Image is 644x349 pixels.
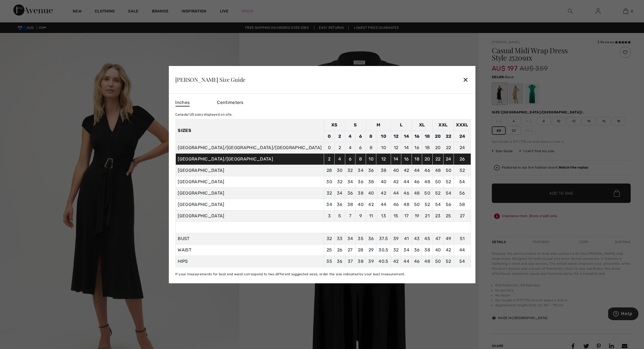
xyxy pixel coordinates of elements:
[376,199,391,210] td: 44
[348,259,353,264] span: 37
[355,142,366,153] td: 6
[412,131,422,142] td: 16
[326,259,332,264] span: 35
[379,259,388,264] span: 40.5
[335,131,345,142] td: 2
[376,187,391,199] td: 42
[345,119,366,131] td: S
[348,247,353,253] span: 27
[368,259,374,264] span: 39
[335,153,345,165] td: 4
[422,187,433,199] td: 50
[433,165,443,176] td: 48
[443,210,454,221] td: 25
[422,210,433,221] td: 21
[355,176,366,187] td: 36
[443,153,454,165] td: 24
[412,210,422,221] td: 19
[424,247,430,253] span: 38
[443,142,454,153] td: 22
[401,187,412,199] td: 46
[176,233,324,244] td: BUST
[401,176,412,187] td: 44
[366,210,376,221] td: 11
[345,142,355,153] td: 4
[422,176,433,187] td: 48
[404,236,409,241] span: 41
[459,247,465,253] span: 44
[355,199,366,210] td: 40
[355,165,366,176] td: 34
[327,247,332,253] span: 25
[324,199,335,210] td: 34
[401,131,412,142] td: 14
[412,165,422,176] td: 44
[422,142,433,153] td: 18
[414,259,420,264] span: 46
[412,119,432,131] td: XL
[459,259,465,264] span: 54
[355,131,366,142] td: 6
[433,142,443,153] td: 20
[401,165,412,176] td: 42
[366,131,376,142] td: 8
[422,199,433,210] td: 52
[376,165,391,176] td: 38
[422,153,433,165] td: 20
[412,187,422,199] td: 48
[391,131,401,142] td: 12
[324,142,335,153] td: 0
[422,131,433,142] td: 18
[446,259,451,264] span: 52
[460,236,465,241] span: 51
[412,153,422,165] td: 18
[391,176,401,187] td: 42
[391,119,412,131] td: L
[366,142,376,153] td: 8
[379,236,388,241] span: 37.5
[393,247,399,253] span: 32
[13,4,24,9] span: Help
[337,236,343,241] span: 33
[369,247,374,253] span: 29
[175,112,471,117] div: Canada/US sizes displayed on site.
[335,165,345,176] td: 30
[435,259,441,264] span: 50
[412,142,422,153] td: 16
[443,131,454,142] td: 22
[324,131,335,142] td: 0
[433,131,443,142] td: 20
[337,247,343,253] span: 26
[176,153,324,165] td: [GEOGRAPHIC_DATA]/[GEOGRAPHIC_DATA]
[404,259,409,264] span: 44
[454,176,471,187] td: 54
[335,142,345,153] td: 2
[324,165,335,176] td: 28
[443,187,454,199] td: 54
[366,119,391,131] td: M
[412,176,422,187] td: 46
[176,187,324,199] td: [GEOGRAPHIC_DATA]
[443,176,454,187] td: 52
[435,236,441,241] span: 47
[176,244,324,256] td: WAIST
[376,153,391,165] td: 12
[443,165,454,176] td: 50
[368,236,374,241] span: 36
[446,247,451,253] span: 42
[176,210,324,221] td: [GEOGRAPHIC_DATA]
[345,187,355,199] td: 36
[345,199,355,210] td: 38
[176,165,324,176] td: [GEOGRAPHIC_DATA]
[327,236,332,241] span: 32
[454,119,471,131] td: XXXL
[463,74,468,85] div: ✕
[443,199,454,210] td: 56
[433,176,443,187] td: 50
[393,236,399,241] span: 39
[391,153,401,165] td: 14
[433,119,454,131] td: XXL
[176,176,324,187] td: [GEOGRAPHIC_DATA]
[433,210,443,221] td: 23
[175,99,190,106] span: Inches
